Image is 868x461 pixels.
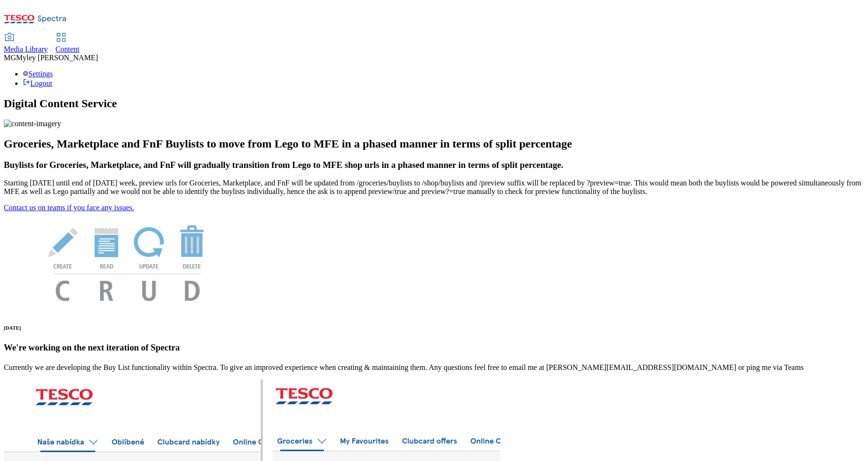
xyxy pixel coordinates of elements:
[23,70,53,78] a: Settings
[4,45,48,53] span: Media Library
[16,54,98,62] span: Myley [PERSON_NAME]
[4,120,61,128] img: content-imagery
[4,363,864,372] p: Currently we are developing the Buy List functionality within Spectra. To give an improved experi...
[4,325,864,331] h6: [DATE]
[4,179,864,196] p: Starting [DATE] until end of [DATE] week, preview urls for Groceries, Marketplace, and FnF will b...
[4,203,134,212] a: Contact us on teams if you face any issues.
[4,212,250,311] img: News Image
[55,34,80,54] a: Content
[4,54,16,62] span: MG
[4,342,864,353] h3: We're working on the next iteration of Spectra
[4,97,864,110] h1: Digital Content Service
[4,138,864,150] h2: Groceries, Marketplace and FnF Buylists to move from Lego to MFE in a phased manner in terms of s...
[55,45,80,53] span: Content
[4,34,48,54] a: Media Library
[4,160,864,170] h3: Buylists for Groceries, Marketplace, and FnF will gradually transition from Lego to MFE shop urls...
[23,79,52,87] a: Logout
